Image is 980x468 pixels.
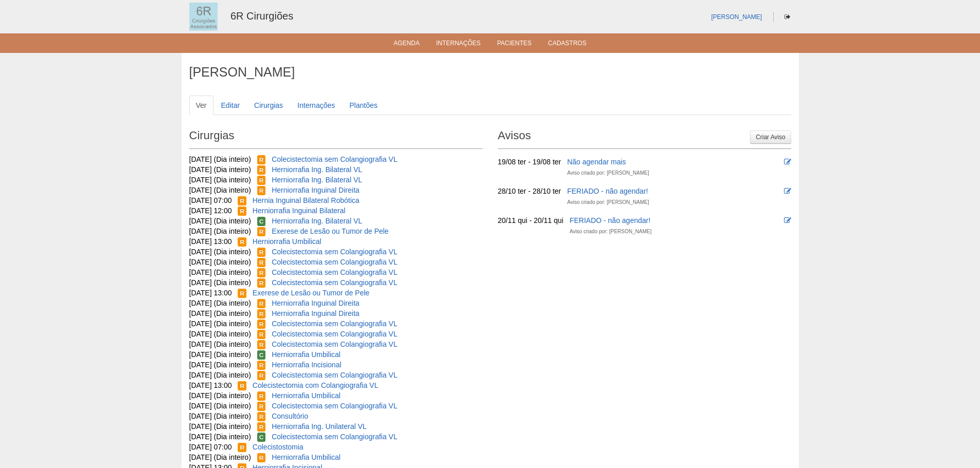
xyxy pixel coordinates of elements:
a: Herniorrafia Umbilical [272,453,341,461]
span: Reservada [238,207,246,216]
span: Reservada [257,186,266,195]
i: Editar [784,217,791,224]
span: Reservada [257,422,266,432]
a: Internações [436,40,481,50]
span: Reservada [257,371,266,380]
a: Colecistectomia com Colangiografia VL [253,381,378,389]
span: [DATE] 07:00 [189,196,232,204]
span: Reservada [257,227,266,236]
span: Reservada [257,258,266,267]
div: Aviso criado por: [PERSON_NAME] [567,168,649,178]
a: Cirurgias [247,96,290,115]
span: Reservada [238,196,246,205]
a: Consultório [272,412,308,420]
span: [DATE] (Dia inteiro) [189,186,251,194]
span: [DATE] (Dia inteiro) [189,422,251,430]
span: [DATE] (Dia inteiro) [189,402,251,410]
a: 6R Cirurgiões [230,10,293,22]
a: Colecistectomia sem Colangiografia VL [272,278,397,287]
span: [DATE] (Dia inteiro) [189,330,251,338]
i: Sair [785,14,790,20]
span: [DATE] (Dia inteiro) [189,433,251,441]
span: Reservada [257,340,266,349]
span: Reservada [257,155,266,164]
i: Editar [784,188,791,195]
a: Exerese de Lesão ou Tumor de Pele [253,289,369,297]
div: 28/10 ter - 28/10 ter [498,186,561,196]
h2: Avisos [498,125,791,149]
span: Reservada [257,176,266,185]
span: [DATE] 12:00 [189,207,232,215]
span: [DATE] (Dia inteiro) [189,299,251,307]
a: FERIADO - não agendar! [569,216,650,224]
span: Reservada [257,309,266,319]
a: Hernia Inguinal Bilateral Robótica [253,196,360,204]
span: [DATE] 13:00 [189,237,232,246]
span: Reservada [257,165,266,175]
a: Colecistectomia sem Colangiografia VL [272,340,397,348]
span: Reservada [257,299,266,308]
h1: [PERSON_NAME] [189,66,791,79]
a: FERIADO - não agendar! [567,187,648,195]
a: Herniorrafia Umbilical [253,237,322,246]
i: Editar [784,158,791,165]
span: [DATE] (Dia inteiro) [189,258,251,266]
span: [DATE] 13:00 [189,289,232,297]
span: Reservada [257,412,266,421]
a: Herniorrafia Ing. Bilateral VL [272,176,362,184]
span: Confirmada [257,433,266,442]
a: Não agendar mais [567,158,626,166]
a: Colecistectomia sem Colangiografia VL [272,330,397,338]
a: Ver [189,96,213,115]
span: [DATE] (Dia inteiro) [189,165,251,174]
a: Herniorrafia Umbilical [272,350,341,359]
a: Herniorrafia Inguinal Bilateral [253,207,346,215]
a: Herniorrafia Ing. Bilateral VL [272,165,362,174]
span: [DATE] (Dia inteiro) [189,268,251,276]
span: [DATE] (Dia inteiro) [189,340,251,348]
a: Herniorrafia Inguinal Direita [272,309,359,317]
a: Colecistectomia sem Colangiografia VL [272,268,397,276]
a: Colecistectomia sem Colangiografia VL [272,320,397,328]
span: Reservada [257,402,266,411]
a: Herniorrafia Inguinal Direita [272,299,359,307]
div: 19/08 ter - 19/08 ter [498,157,561,167]
a: Herniorrafia Umbilical [272,391,341,400]
a: Internações [291,96,342,115]
span: [DATE] (Dia inteiro) [189,371,251,379]
span: [DATE] 13:00 [189,381,232,389]
span: [DATE] (Dia inteiro) [189,155,251,163]
span: [DATE] (Dia inteiro) [189,217,251,225]
a: Criar Aviso [750,130,791,144]
a: [PERSON_NAME] [711,13,762,21]
span: Reservada [257,248,266,257]
div: Aviso criado por: [PERSON_NAME] [567,197,649,208]
span: [DATE] (Dia inteiro) [189,453,251,461]
div: Aviso criado por: [PERSON_NAME] [569,227,651,237]
span: Reservada [257,320,266,329]
span: Reservada [238,381,246,390]
span: [DATE] (Dia inteiro) [189,391,251,400]
span: [DATE] (Dia inteiro) [189,412,251,420]
span: [DATE] 07:00 [189,443,232,451]
span: Confirmada [257,350,266,360]
a: Agenda [394,40,420,50]
span: Reservada [238,289,246,298]
a: Pacientes [497,40,531,50]
a: Cadastros [548,40,586,50]
a: Colecistectomia sem Colangiografia VL [272,155,397,163]
span: Reservada [257,278,266,288]
span: [DATE] (Dia inteiro) [189,361,251,369]
span: Reservada [257,391,266,401]
a: Exerese de Lesão ou Tumor de Pele [272,227,388,235]
span: Confirmada [257,217,266,226]
a: Colecistectomia sem Colangiografia VL [272,258,397,266]
span: [DATE] (Dia inteiro) [189,320,251,328]
span: Reservada [257,330,266,339]
span: [DATE] (Dia inteiro) [189,176,251,184]
a: Herniorrafia Ing. Unilateral VL [272,422,366,430]
a: Colecistectomia sem Colangiografia VL [272,402,397,410]
span: [DATE] (Dia inteiro) [189,278,251,287]
a: Editar [215,96,247,115]
span: Reservada [257,453,266,462]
